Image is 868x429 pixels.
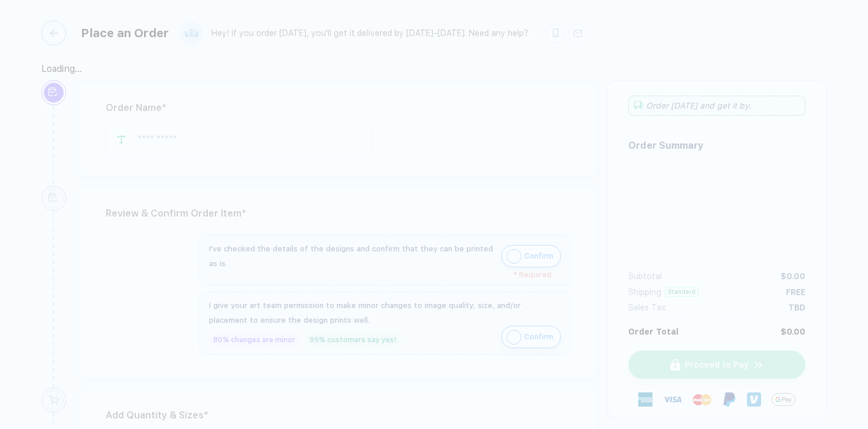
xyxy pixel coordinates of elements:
[524,328,553,346] span: Confirm
[788,303,805,312] div: TBD
[209,333,299,346] div: 80% changes are minor
[209,298,561,328] div: I give your art team permission to make minor changes to image quality, size, and/or placement to...
[305,333,400,346] div: 95% customers say yes!
[781,271,805,281] div: $0.00
[786,287,805,297] div: FREE
[781,327,805,336] div: $0.00
[106,204,570,223] div: Review & Confirm Order Item
[501,245,561,267] button: iconConfirm
[209,241,495,271] div: I've checked the details of the designs and confirm that they can be printed as is.
[628,96,805,116] div: Order [DATE] and get it by .
[524,247,553,266] span: Confirm
[106,406,570,425] div: Add Quantity & Sizes
[501,326,561,348] button: iconConfirm
[628,287,661,297] div: Shipping
[665,287,699,297] div: Standard
[628,303,665,312] div: Sales Tax
[81,26,169,40] div: Place an Order
[772,388,795,411] img: GPay
[628,327,678,336] div: Order Total
[638,392,652,407] img: express
[628,140,805,151] div: Order Summary
[41,63,827,74] div: Loading...
[747,392,761,407] img: Venmo
[507,330,521,345] img: icon
[507,249,521,264] img: icon
[663,390,682,409] img: visa
[209,271,552,279] div: * Required
[211,28,528,38] div: Hey! If you order [DATE], you'll get it delivered by [DATE]–[DATE]. Need any help?
[693,390,712,409] img: master-card
[181,23,202,44] img: user profile
[722,392,736,407] img: Paypal
[628,271,662,281] div: Subtotal
[106,99,570,117] div: Order Name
